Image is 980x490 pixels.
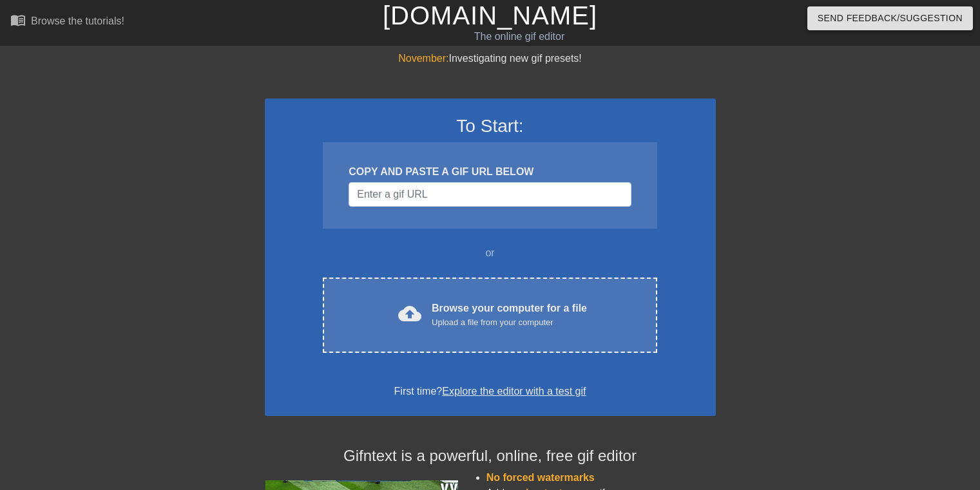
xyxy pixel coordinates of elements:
[398,302,421,325] span: cloud_upload
[282,115,699,137] h3: To Start:
[333,29,706,44] div: The online gif editor
[349,182,631,207] input: Username
[298,245,682,261] div: or
[265,51,716,66] div: Investigating new gif presets!
[398,53,448,64] span: November:
[10,12,124,32] a: Browse the tutorials!
[282,384,699,399] div: First time?
[383,1,597,30] a: [DOMAIN_NAME]
[432,316,587,329] div: Upload a file from your computer
[486,472,595,483] span: No forced watermarks
[442,386,586,397] a: Explore the editor with a test gif
[807,6,973,30] button: Send Feedback/Suggestion
[349,164,631,180] div: COPY AND PASTE A GIF URL BELOW
[265,447,716,466] h4: Gifntext is a powerful, online, free gif editor
[31,15,124,26] div: Browse the tutorials!
[432,301,587,329] div: Browse your computer for a file
[818,10,963,26] span: Send Feedback/Suggestion
[10,12,26,28] span: menu_book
